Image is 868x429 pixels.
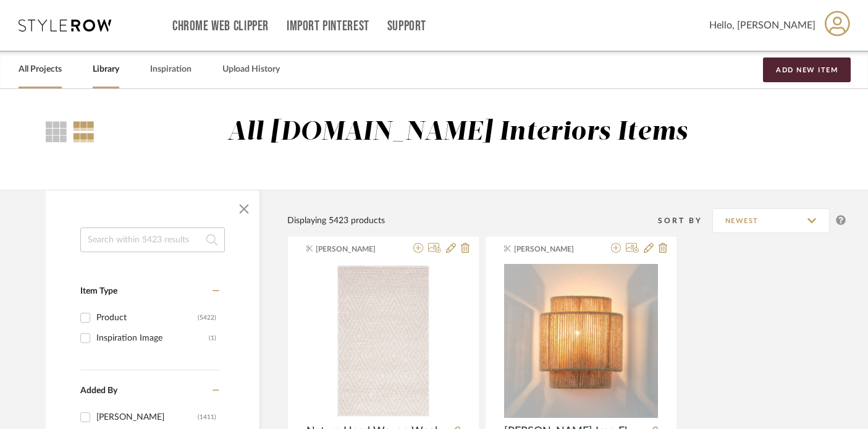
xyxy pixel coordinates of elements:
a: All Projects [19,61,62,78]
span: [PERSON_NAME] [316,244,394,255]
span: [PERSON_NAME] [514,244,592,255]
div: Product [96,308,198,328]
a: Library [93,61,119,78]
img: Mielke Iron Flush Mounted Sconce [504,264,658,418]
div: (1) [209,328,216,348]
a: Upload History [222,61,280,78]
div: (1411) [198,407,216,427]
span: Item Type [80,287,117,295]
div: (5422) [198,308,216,328]
a: Inspiration [150,61,192,78]
div: Sort By [658,214,712,227]
button: Close [232,197,256,221]
img: Natura Hand Woven Wool Pile With Cotton Backing Geometric Rug [306,264,460,418]
a: Support [387,21,426,32]
span: Hello, [PERSON_NAME] [709,18,815,33]
button: Add New Item [763,57,851,82]
a: Chrome Web Clipper [172,21,269,32]
div: All [DOMAIN_NAME] Interiors Items [227,117,688,148]
input: Search within 5423 results [80,227,225,252]
div: Displaying 5423 products [287,214,385,227]
span: Added By [80,386,117,395]
a: Import Pinterest [287,21,369,32]
div: [PERSON_NAME] [96,407,198,427]
div: Inspiration Image [96,328,209,348]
